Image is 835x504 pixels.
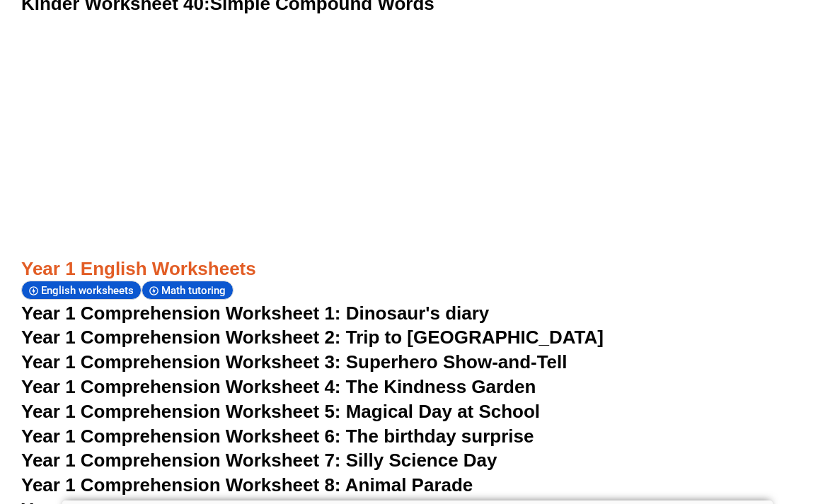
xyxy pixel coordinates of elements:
[161,284,230,297] span: Math tutoring
[21,327,604,348] a: Year 1 Comprehension Worksheet 2: Trip to [GEOGRAPHIC_DATA]
[41,284,138,297] span: English worksheets
[592,344,835,504] iframe: Chat Widget
[21,376,536,397] a: Year 1 Comprehension Worksheet 4: The Kindness Garden
[21,450,497,471] a: Year 1 Comprehension Worksheet 7: Silly Science Day
[21,426,534,447] a: Year 1 Comprehension Worksheet 6: The birthday surprise
[142,281,234,300] div: Math tutoring
[21,474,473,496] a: Year 1 Comprehension Worksheet 8: Animal Parade
[21,303,489,324] a: Year 1 Comprehension Worksheet 1: Dinosaur's diary
[21,281,142,300] div: English worksheets
[21,257,814,281] h3: Year 1 English Worksheets
[21,351,568,373] a: Year 1 Comprehension Worksheet 3: Superhero Show-and-Tell
[21,401,540,422] a: Year 1 Comprehension Worksheet 5: Magical Day at School
[21,17,814,221] iframe: Advertisement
